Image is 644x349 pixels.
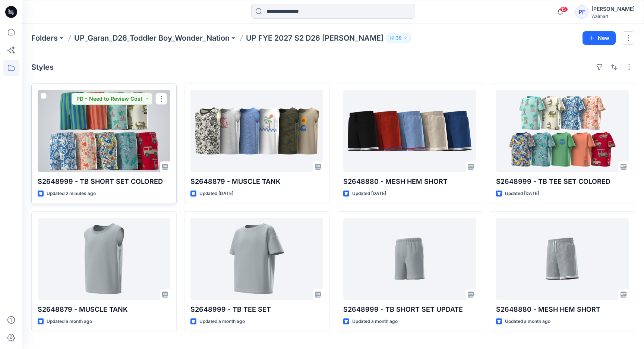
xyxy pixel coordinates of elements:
a: S2648999 - TB SHORT SET COLORED [38,90,170,172]
p: S2648880 - MESH HEM SHORT [343,176,476,187]
p: S2648880 - MESH HEM SHORT [496,304,629,315]
div: Walmart [591,13,635,19]
p: S2648879 - MUSCLE TANK [190,176,323,187]
button: 39 [386,33,411,43]
h4: Styles [31,63,54,72]
p: UP FYE 2027 S2 D26 [PERSON_NAME] [246,33,383,43]
span: 15 [560,6,568,12]
a: S2648999 - TB TEE SET [190,218,323,300]
p: Updated 2 minutes ago [47,190,96,198]
p: Updated [DATE] [199,190,233,198]
p: S2648879 - MUSCLE TANK [38,304,170,315]
a: UP_Garan_D26_Toddler Boy_Wonder_Nation [74,33,230,43]
a: S2648879 - MUSCLE TANK [190,90,323,172]
p: S2648999 - TB SHORT SET COLORED [38,176,170,187]
p: 39 [396,34,402,42]
p: Updated [DATE] [505,190,539,198]
p: Updated a month ago [47,318,92,326]
a: S2648880 - MESH HEM SHORT [343,90,476,172]
p: S2648999 - TB TEE SET [190,304,323,315]
a: Folders [31,33,58,43]
a: S2648999 - TB TEE SET COLORED [496,90,629,172]
a: S2648999 - TB SHORT SET UPDATE [343,218,476,300]
button: New [583,31,616,45]
a: S2648880 - MESH HEM SHORT [496,218,629,300]
p: S2648999 - TB SHORT SET UPDATE [343,304,476,315]
p: Updated a month ago [352,318,398,326]
p: S2648999 - TB TEE SET COLORED [496,176,629,187]
div: [PERSON_NAME] [591,4,635,13]
p: Updated a month ago [505,318,550,326]
p: Updated [DATE] [352,190,386,198]
p: Updated a month ago [199,318,245,326]
a: S2648879 - MUSCLE TANK [38,218,170,300]
div: PF [575,5,588,19]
